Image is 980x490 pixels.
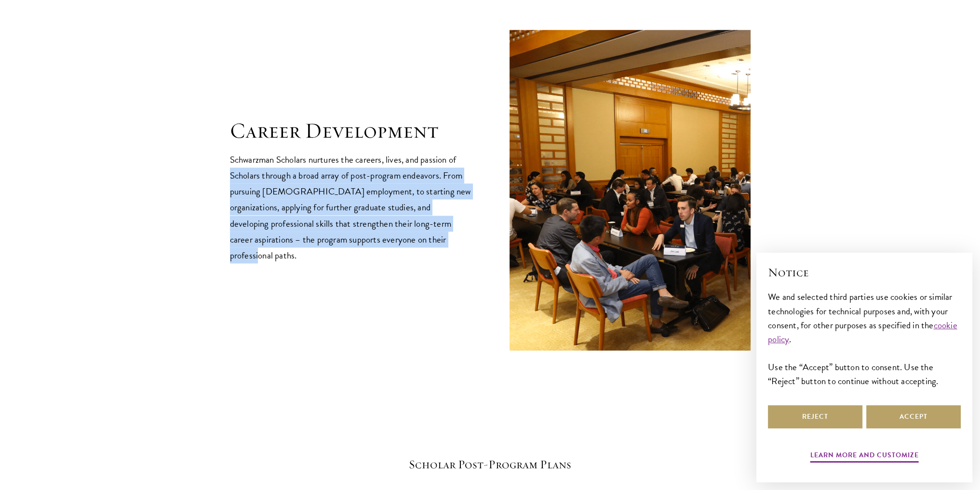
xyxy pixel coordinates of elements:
[768,318,957,346] a: cookie policy
[810,449,919,464] button: Learn more and customize
[866,405,961,428] button: Accept
[230,152,471,263] p: Schwarzman Scholars nurtures the careers, lives, and passion of Scholars through a broad array of...
[230,456,751,473] h5: Scholar Post-Program Plans
[768,405,862,428] button: Reject
[230,117,471,144] h2: Career Development
[768,264,961,281] h2: Notice
[768,290,961,387] div: We and selected third parties use cookies or similar technologies for technical purposes and, wit...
